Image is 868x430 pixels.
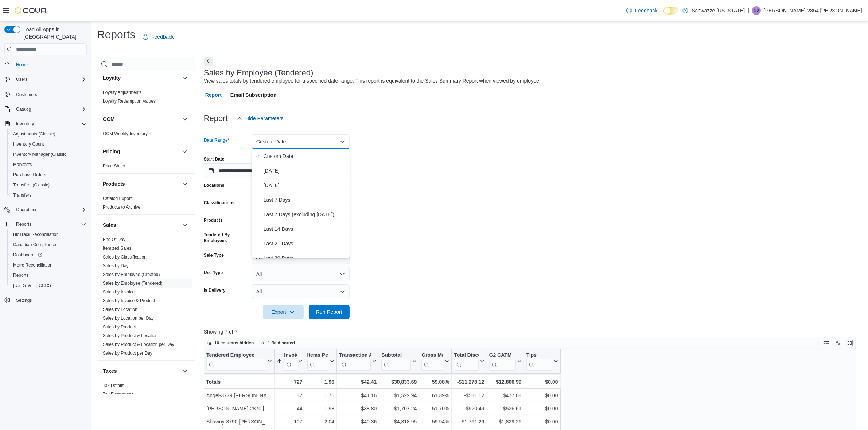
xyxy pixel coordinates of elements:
span: Catalog [13,105,87,114]
a: Sales by Employee (Tendered) [103,281,163,286]
span: Transfers (Classic) [13,182,50,188]
span: Inventory [16,121,34,127]
a: Sales by Product per Day [103,351,152,356]
a: Sales by Classification [103,255,147,260]
div: $477.08 [489,391,521,400]
div: Loyalty [97,88,195,109]
span: Washington CCRS [10,281,87,290]
button: All [252,284,350,299]
a: Loyalty Adjustments [103,90,142,95]
div: Sales [97,235,195,360]
a: Price Sheet [103,163,125,169]
span: End Of Day [103,237,125,242]
div: 59.08% [421,378,449,386]
a: Adjustments (Classic) [10,130,58,138]
span: Customers [13,90,87,99]
span: Operations [16,207,38,213]
p: | [748,6,749,15]
div: $40.36 [339,417,377,426]
a: Sales by Product [103,324,136,330]
button: Hide Parameters [234,111,287,126]
span: Transfers [13,192,31,198]
span: Manifests [13,162,32,167]
span: Canadian Compliance [10,240,87,249]
h3: Report [204,114,228,123]
a: Catalog Export [103,196,132,201]
div: $12,800.99 [489,378,521,386]
a: Tax Exemptions [103,392,134,397]
a: Dashboards [10,250,45,259]
button: Pricing [103,148,179,155]
div: Products [97,194,195,214]
button: G2 CATM [489,352,521,371]
span: Transfers [10,191,87,200]
span: Sales by Invoice [103,289,135,295]
button: Next [204,57,213,66]
div: $0.00 [526,391,558,400]
button: 16 columns hidden [204,339,257,347]
a: Sales by Location [103,307,137,312]
button: Settings [1,295,90,305]
span: Operations [13,205,87,214]
div: Pricing [97,162,195,173]
span: [DATE] [264,166,347,175]
span: Adjustments (Classic) [13,131,55,137]
button: Manifests [7,159,90,170]
button: Adjustments (Classic) [7,129,90,139]
button: Products [180,180,189,188]
span: Reports [10,271,87,280]
button: Inventory Manager (Classic) [7,149,90,159]
label: Tendered By Employees [204,232,249,244]
span: Settings [16,297,32,303]
button: Canadian Compliance [7,240,90,250]
label: Classifications [204,200,235,206]
div: $0.00 [526,417,558,426]
span: Users [13,75,87,84]
span: Inventory Count [13,141,44,147]
span: Sales by Day [103,263,129,269]
button: Operations [13,205,40,214]
button: Subtotal [381,352,417,371]
span: Catalog Export [103,196,132,201]
div: $42.41 [339,378,377,386]
button: Pricing [180,147,189,156]
p: [PERSON_NAME]-2854 [PERSON_NAME] [764,6,862,15]
button: [US_STATE] CCRS [7,280,90,291]
button: Reports [1,219,90,229]
div: $41.16 [339,391,377,400]
button: Transfers (Classic) [7,180,90,190]
button: Loyalty [180,74,189,82]
label: Is Delivery [204,287,226,293]
a: Metrc Reconciliation [10,261,55,269]
button: Sales [180,221,189,229]
span: Export [267,305,299,319]
p: Showing 7 of 7 [204,328,863,335]
h1: Reports [97,27,135,42]
button: Catalog [13,105,34,114]
a: Transfers [10,191,34,200]
span: Sales by Employee (Created) [103,272,160,277]
div: 2.04 [307,417,334,426]
span: Inventory [13,119,87,128]
a: Inventory Count [10,140,47,149]
span: Reports [13,220,87,229]
span: Email Subscription [230,88,277,102]
span: Custom Date [264,152,347,161]
button: OCM [103,115,179,123]
button: Export [263,305,304,319]
button: Transfers [7,190,90,200]
div: -$11,278.12 [454,378,484,386]
div: -$920.49 [454,404,484,413]
a: Transfers (Classic) [10,181,52,189]
button: Users [1,74,90,84]
div: $1,707.24 [381,404,417,413]
span: Last 7 Days [264,196,347,204]
p: Schwazze [US_STATE] [692,6,745,15]
span: Products to Archive [103,204,140,210]
span: Load All Apps in [GEOGRAPHIC_DATA] [20,26,87,40]
a: OCM Weekly Inventory [103,131,148,136]
div: Items Per Transaction [307,352,328,359]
